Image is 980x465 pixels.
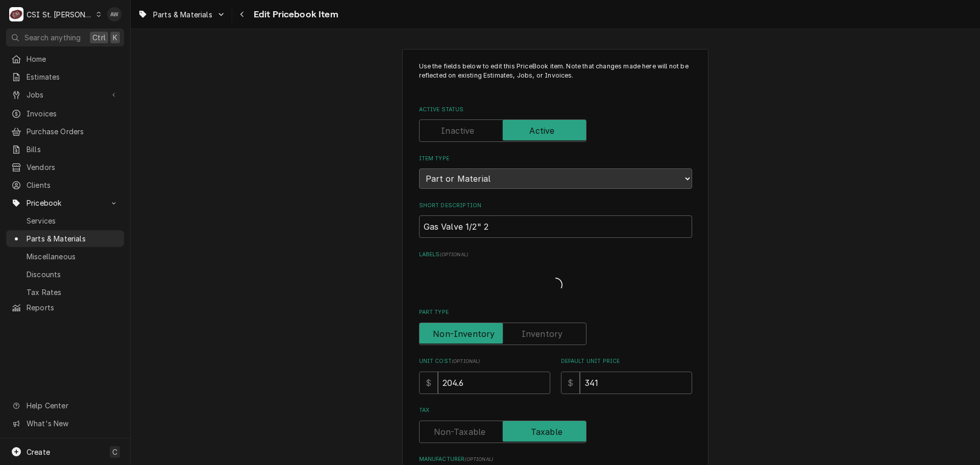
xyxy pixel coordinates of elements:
[6,284,124,301] a: Tax Rates
[6,29,124,46] button: Search anythingCtrlK
[24,32,81,43] span: Search anything
[9,7,23,21] div: C
[452,358,480,364] span: ( optional )
[27,287,119,298] span: Tax Rates
[419,251,692,259] label: Labels
[6,68,124,85] a: Estimates
[27,233,119,244] span: Parts & Materials
[6,397,124,414] a: Go to Help Center
[548,275,562,296] span: Loading...
[6,86,124,103] a: Go to Jobs
[6,212,124,229] a: Services
[27,126,119,137] span: Purchase Orders
[419,202,692,238] div: Short Description
[27,89,104,100] span: Jobs
[419,406,692,443] div: Tax
[27,71,119,82] span: Estimates
[419,357,550,365] label: Unit Cost
[27,54,119,64] span: Home
[6,141,124,158] a: Bills
[6,123,124,140] a: Purchase Orders
[251,8,338,21] span: Edit Pricebook Item
[419,455,692,463] label: Manufacturer
[439,252,468,257] span: ( optional )
[27,215,119,226] span: Services
[6,299,124,316] a: Reports
[419,202,692,210] label: Short Description
[9,7,23,21] div: CSI St. Louis's Avatar
[27,448,50,456] span: Create
[419,308,692,316] label: Part Type
[419,308,692,345] div: Part Type
[419,155,692,163] label: Item Type
[27,251,119,262] span: Miscellaneous
[6,177,124,193] a: Clients
[27,269,119,280] span: Discounts
[27,180,119,190] span: Clients
[561,372,580,394] div: $
[107,7,121,21] div: Alexandria Wilp's Avatar
[419,62,692,90] p: Use the fields below to edit this PriceBook item. Note that changes made here will not be reflect...
[113,32,117,43] span: K
[134,6,230,23] a: Go to Parts & Materials
[419,155,692,189] div: Item Type
[27,162,119,173] span: Vendors
[464,456,493,462] span: ( optional )
[27,9,93,20] div: CSI St. [PERSON_NAME]
[27,400,118,411] span: Help Center
[27,198,104,208] span: Pricebook
[6,230,124,247] a: Parts & Materials
[561,357,692,365] label: Default Unit Price
[6,415,124,432] a: Go to What's New
[419,372,438,394] div: $
[27,108,119,119] span: Invoices
[6,105,124,122] a: Invoices
[92,32,106,43] span: Ctrl
[107,7,121,21] div: AW
[112,447,117,457] span: C
[419,406,692,414] label: Tax
[6,194,124,211] a: Go to Pricebook
[561,357,692,394] div: Default Unit Price
[27,418,118,429] span: What's New
[27,302,119,313] span: Reports
[6,266,124,283] a: Discounts
[6,248,124,265] a: Miscellaneous
[27,144,119,155] span: Bills
[419,215,692,238] input: Name used to describe this Part or Material
[234,6,251,22] button: Navigate back
[419,357,550,394] div: Unit Cost
[419,106,692,114] label: Active Status
[419,106,692,142] div: Active Status
[153,9,212,20] span: Parts & Materials
[6,51,124,67] a: Home
[6,159,124,176] a: Vendors
[419,251,692,296] div: Labels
